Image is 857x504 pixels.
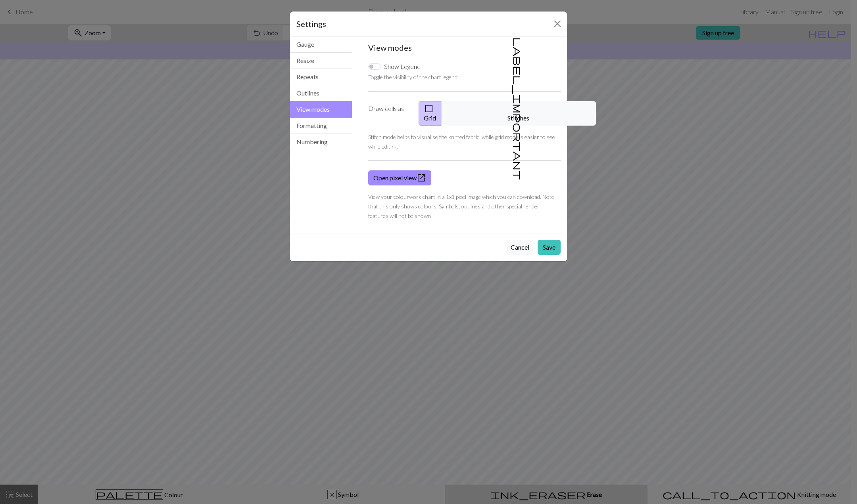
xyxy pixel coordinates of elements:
a: Open pixel view [368,170,431,185]
h5: Settings [296,18,326,30]
button: Save [538,240,561,255]
small: Toggle the visibility of the chart legend [368,74,457,80]
button: View modes [290,101,352,118]
button: Numbering [290,134,352,150]
label: Draw cells as [363,101,414,126]
button: Repeats [290,69,352,85]
span: label_important [512,37,523,180]
button: Resize [290,53,352,69]
button: Gauge [290,36,352,53]
span: check_box_outline_blank [424,103,434,114]
small: Stitch mode helps to visualise the knitted fabric, while grid mode is easier to see while editing. [368,134,555,150]
button: Cancel [505,240,534,255]
label: Show Legend [384,62,421,71]
button: Close [551,17,564,30]
button: Grid [419,101,442,126]
button: Formatting [290,118,352,134]
button: Stitches [441,101,596,126]
h5: View modes [368,43,561,52]
span: open_in_new [417,172,426,183]
small: View your colourwork chart in a 1x1 pixel image which you can download. Note that this only shows... [368,193,554,219]
button: Outlines [290,85,352,101]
